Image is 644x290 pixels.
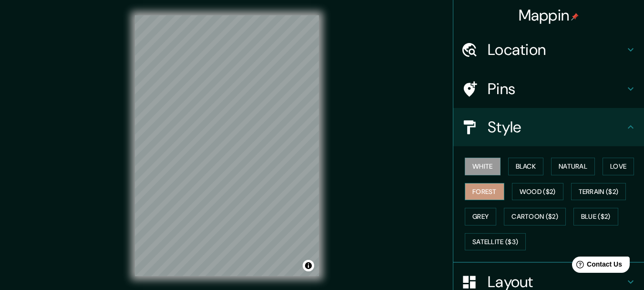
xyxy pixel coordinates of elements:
[512,183,563,201] button: Wood ($2)
[559,253,634,279] iframe: Help widget launcher
[488,40,625,59] h4: Location
[488,118,625,137] h4: Style
[465,158,501,175] button: White
[453,108,644,146] div: Style
[571,13,579,21] img: pin-icon.png
[465,208,496,226] button: Grey
[504,208,566,226] button: Cartoon ($2)
[571,183,626,201] button: Terrain ($2)
[551,158,595,175] button: Natural
[465,183,504,201] button: Forest
[508,158,544,175] button: Black
[488,79,625,98] h4: Pins
[453,70,644,108] div: Pins
[135,15,319,276] canvas: Map
[465,233,526,251] button: Satellite ($3)
[519,6,579,25] h4: Mappin
[453,31,644,69] div: Location
[303,260,314,271] button: Toggle attribution
[573,208,618,226] button: Blue ($2)
[603,158,634,175] button: Love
